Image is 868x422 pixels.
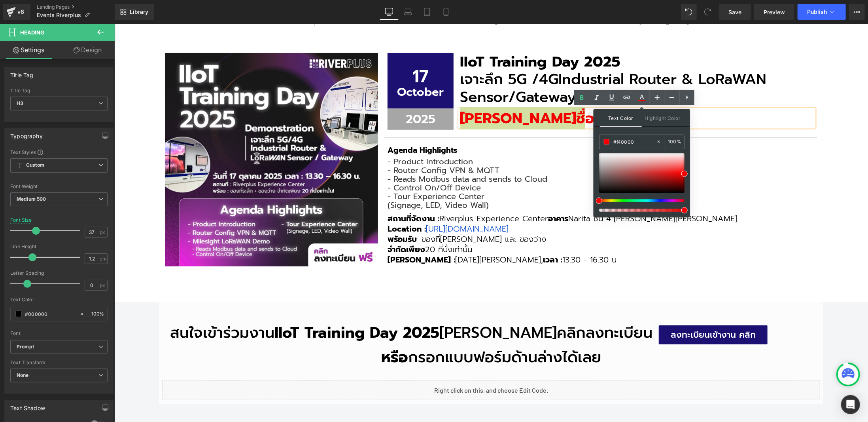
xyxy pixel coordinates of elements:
[25,310,76,318] input: Color
[267,322,294,345] strong: หรือ
[17,196,46,202] b: Medium 500
[273,63,339,74] p: October
[100,230,106,235] span: px
[16,7,26,17] div: v6
[20,29,44,36] span: Heading
[10,244,108,249] div: Line Height
[754,4,794,20] a: Preview
[273,190,700,200] h3: Riverplus Experience Center Narita ชั้น 4 [PERSON_NAME][PERSON_NAME]
[434,189,454,201] strong: อาคาร
[681,4,697,20] button: Undo
[849,4,865,20] button: More
[700,4,716,20] button: Redo
[37,12,81,18] span: Events Riverplus
[728,8,741,16] span: Save
[10,297,108,302] div: Text Color
[273,189,325,201] strong: สถานที่จัดงาน :
[273,209,432,221] span: : ของที่[PERSON_NAME] และ ของว่าง
[17,100,23,106] b: H3
[448,230,502,242] span: 13.30 - 16.30 น
[10,360,108,365] div: Text Transform
[160,298,325,320] strong: IIoT Training Day 2025
[807,9,827,15] span: Publish
[437,4,456,20] a: Mobile
[312,199,397,211] a: [URL][DOMAIN_NAME]
[600,109,642,127] span: Text Color
[346,84,514,106] b: [PERSON_NAME]ชื่อรอคิว
[273,149,433,161] span: - Reads Modbus data and sends to Cloud
[273,121,343,132] strong: Agenda Highlights
[48,325,706,343] h3: กรอกแบบฟอร์มด้านล่างได้เลย
[665,135,684,149] div: %
[10,149,108,155] div: Text Styles
[346,47,700,82] h3: เจาะลึก 5G /4G
[346,44,652,84] span: Industrial Router & LoRaWAN Sensor/Gateway
[273,132,359,144] span: - Product Introduction
[556,302,641,321] span: ลงทะเบียนเข้างาน คลิก
[59,41,116,59] a: Design
[3,4,30,20] a: v6
[26,162,44,169] b: Custom
[273,89,339,102] p: 2025
[346,27,506,49] strong: IIoT Training Day 2025
[100,256,106,261] span: em
[17,344,34,350] i: Prompt
[273,167,370,179] span: - Tour Experience Center
[613,137,656,146] input: Color
[273,209,303,221] strong: พร้อมรับ
[10,128,43,139] div: Typography
[273,175,374,187] span: (Signage, LED, Video Wall)
[273,44,339,63] p: 17
[37,4,115,10] a: Landing Pages
[273,220,311,232] strong: จำกัดเพียง
[429,230,448,242] b: เวลา :
[115,4,154,20] a: New Library
[273,158,367,170] span: - Control On/Off Device
[130,8,148,15] span: Library
[10,184,108,189] div: Font Weight
[841,395,860,414] div: Open Intercom Messenger
[545,302,653,321] a: ลงทะเบียนเข้างาน คลิก
[51,300,538,318] h3: สนใจเข้าร่วมงาน [PERSON_NAME]คลิกลงทะเบียน
[764,8,785,16] span: Preview
[88,307,107,321] div: %
[10,88,108,93] div: Title Tag
[100,283,106,288] span: px
[10,217,32,223] div: Font Size
[380,4,399,20] a: Desktop
[399,4,418,20] a: Laptop
[418,4,437,20] a: Tablet
[642,109,684,126] span: Highlight Color
[273,230,429,242] span: [DATE][PERSON_NAME],
[273,220,358,232] span: 20 ที่นั่งเท่านั้น
[10,331,108,336] div: Font
[10,400,45,411] div: Text Shadow
[273,230,341,242] strong: [PERSON_NAME] :
[10,270,108,276] div: Letter Spacing
[273,141,385,152] span: - Router Config VPN & MQTT
[17,372,29,378] b: None
[10,67,34,78] div: Title Tag
[798,4,846,20] button: Publish
[273,199,312,211] strong: Location :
